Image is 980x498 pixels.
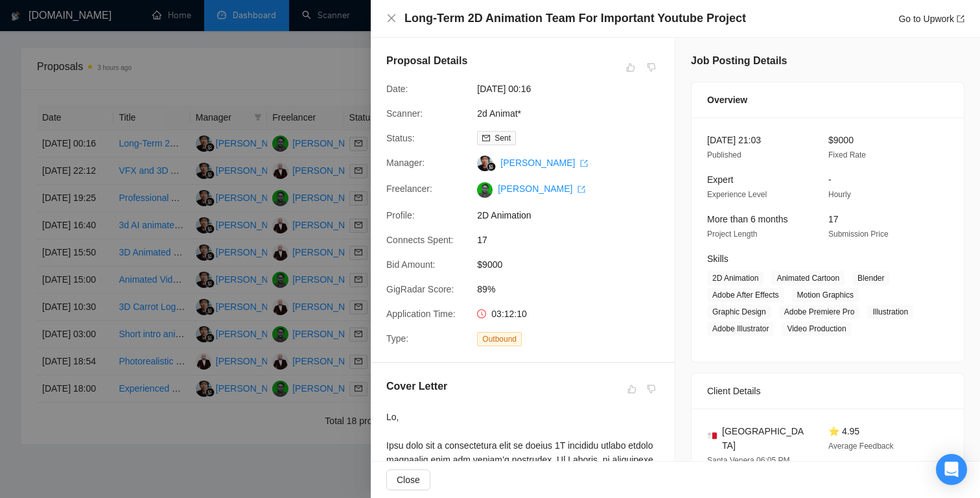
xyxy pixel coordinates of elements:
span: Overview [707,93,747,107]
span: Experience Level [707,190,767,199]
h5: Cover Letter [386,379,447,394]
h4: Long-Term 2D Animation Team For Important Youtube Project [404,10,746,27]
span: Adobe Premiere Pro [779,305,860,319]
span: Published [707,150,741,160]
span: Average Feedback [828,442,894,451]
div: Open Intercom Messenger [936,454,967,485]
span: Video Production [782,322,851,336]
span: Sent [495,134,511,143]
span: export [577,185,585,193]
span: $9000 [477,257,671,272]
span: 2D Animation [477,208,671,222]
span: Fixed Rate [828,150,866,160]
span: [DATE] 00:16 [477,82,671,96]
span: Manager: [386,158,425,168]
span: Bid Amount: [386,259,436,270]
span: Scanner: [386,108,423,119]
span: clock-circle [477,309,486,318]
span: Profile: [386,210,415,220]
div: Client Details [707,373,948,409]
span: $9000 [828,135,854,145]
span: mail [482,134,490,142]
span: ⭐ 4.95 [828,426,859,436]
span: - [828,174,832,185]
span: [GEOGRAPHIC_DATA] [722,424,808,453]
span: Outbound [477,332,522,346]
span: 03:12:10 [491,309,527,319]
span: Expert [707,174,733,185]
span: Close [397,473,420,487]
span: Type: [386,333,408,344]
span: close [386,13,397,23]
img: gigradar-bm.png [487,162,496,171]
a: [PERSON_NAME] export [500,158,588,168]
span: Adobe After Effects [707,288,784,302]
span: Illustration [867,305,913,319]
span: Santa Venera 06:05 PM [707,456,789,465]
a: Go to Upworkexport [898,14,964,24]
h5: Proposal Details [386,53,467,69]
span: Submission Price [828,230,889,239]
span: 2D Animation [707,271,764,285]
span: Motion Graphics [792,288,859,302]
span: [DATE] 21:03 [707,135,761,145]
span: Freelancer: [386,184,432,194]
span: Application Time: [386,309,456,319]
span: Date: [386,84,408,94]
span: Hourly [828,190,851,199]
a: [PERSON_NAME] export [498,184,585,194]
span: More than 6 months [707,214,788,224]
span: 17 [477,233,671,247]
span: GigRadar Score: [386,284,454,294]
button: Close [386,13,397,24]
img: c1T3nZxrUd1RkhS4DLUca4rnqwClX7qOa_r4YbNVYlNJ3iNw0-Sefa7yicZVM3w7-m [477,182,493,198]
span: Blender [852,271,889,285]
span: Status: [386,133,415,143]
span: 17 [828,214,839,224]
button: Close [386,469,430,490]
span: Project Length [707,230,757,239]
span: export [957,15,964,23]
span: Skills [707,254,729,264]
span: 89% [477,282,671,296]
span: export [580,160,588,167]
span: Animated Cartoon [771,271,845,285]
img: 🇲🇹 [708,431,717,440]
a: 2d Animat* [477,108,521,119]
span: Connects Spent: [386,235,454,245]
span: Adobe Illustrator [707,322,774,336]
h5: Job Posting Details [691,53,787,69]
span: Graphic Design [707,305,771,319]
